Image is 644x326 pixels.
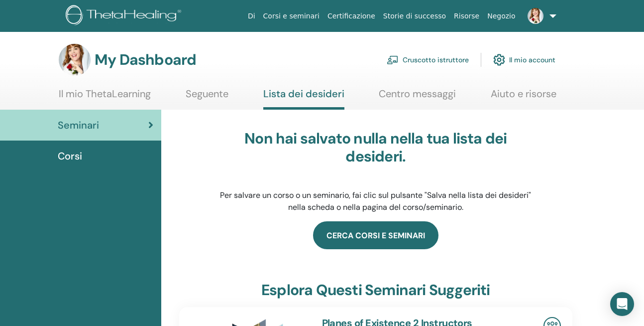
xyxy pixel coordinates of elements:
img: default.jpg [59,44,91,76]
img: logo.png [66,5,185,27]
a: Di [244,7,259,25]
img: default.jpg [528,8,543,24]
p: Per salvare un corso o un seminario, fai clic sul pulsante "Salva nella lista dei desideri" nella... [219,189,533,213]
a: Lista dei desideri [263,88,344,110]
h3: My Dashboard [95,51,196,69]
a: Negozio [483,7,519,25]
a: Cerca corsi e seminari [313,221,438,249]
img: chalkboard-teacher.svg [387,55,399,64]
a: Centro messaggi [379,88,456,107]
a: Certificazione [323,7,379,25]
h3: Esplora questi seminari suggeriti [261,281,490,299]
span: Seminari [58,118,99,133]
a: Storie di successo [379,7,450,25]
a: Il mio account [493,49,555,71]
img: cog.svg [493,51,505,68]
a: Seguente [186,88,228,107]
a: Corsi e seminari [259,7,323,25]
a: Il mio ThetaLearning [59,88,151,107]
a: Aiuto e risorse [491,88,556,107]
div: Open Intercom Messenger [610,292,634,316]
h3: Non hai salvato nulla nella tua lista dei desideri. [219,130,533,165]
span: Corsi [58,149,82,163]
a: Risorse [450,7,483,25]
a: Cruscotto istruttore [387,49,469,71]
